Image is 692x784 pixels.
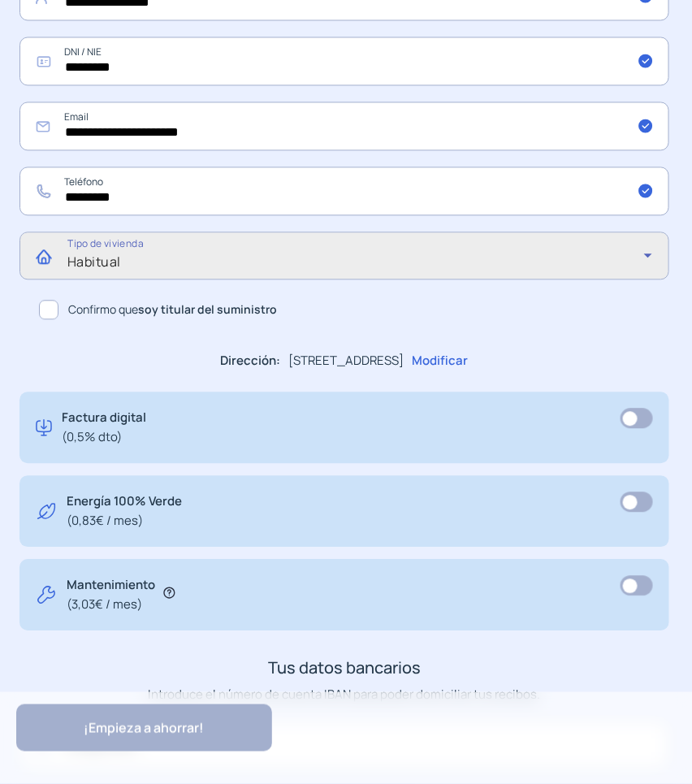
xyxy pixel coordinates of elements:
[68,301,277,318] span: Confirmo que
[19,655,669,681] h3: Tus datos bancarios
[36,492,57,531] img: energy-green.svg
[36,408,52,447] img: digital-invoice.svg
[19,685,669,704] p: Introduce el número de cuenta IBAN para poder domiciliar tus recibos.
[413,351,469,370] p: Modificar
[67,253,121,271] span: Habitual
[67,595,155,614] span: (3,03€ / mes)
[67,575,155,614] p: Mantenimiento
[67,236,144,250] mat-label: Tipo de vivienda
[67,511,182,531] span: (0,83€ / mes)
[221,351,281,370] p: Dirección:
[62,408,146,447] p: Factura digital
[62,427,146,447] span: (0,5% dto)
[289,351,404,370] p: [STREET_ADDRESS]
[36,575,57,614] img: tool.svg
[138,301,277,317] b: soy titular del suministro
[67,492,182,531] p: Energía 100% Verde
